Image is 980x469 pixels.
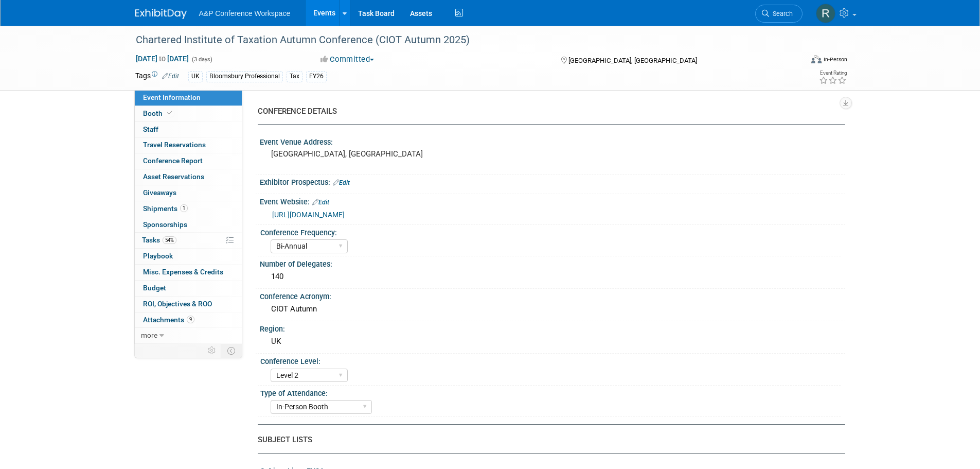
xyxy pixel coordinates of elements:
span: Attachments [143,316,194,324]
div: Event Venue Address: [260,134,845,147]
span: Sponsorships [143,220,187,229]
div: Number of Delegates: [260,256,845,269]
span: Budget [143,284,166,292]
a: Giveaways [135,185,242,201]
span: [GEOGRAPHIC_DATA], [GEOGRAPHIC_DATA] [568,57,697,64]
a: Attachments9 [135,312,242,328]
img: ExhibitDay [135,9,187,19]
a: Edit [312,199,329,206]
div: 140 [268,269,838,285]
span: more [141,331,157,339]
a: Conference Report [135,153,242,169]
span: Booth [143,109,174,117]
span: [DATE] [DATE] [135,54,189,63]
a: Asset Reservations [135,169,242,185]
a: Edit [162,73,179,80]
span: ROI, Objectives & ROO [143,300,212,308]
a: Shipments1 [135,201,242,217]
a: Sponsorships [135,217,242,233]
a: Budget [135,281,242,296]
a: ROI, Objectives & ROO [135,297,242,312]
span: Asset Reservations [143,172,204,181]
td: Toggle Event Tabs [221,344,242,357]
td: Personalize Event Tab Strip [203,344,221,357]
span: 9 [187,316,194,323]
span: Tasks [142,236,176,244]
span: Travel Reservations [143,141,206,149]
a: Tasks54% [135,233,242,248]
a: Event Information [135,90,242,106]
span: Giveaways [143,188,176,197]
div: Event Rating [819,71,847,76]
span: Conference Report [143,157,203,165]
div: SUBJECT LISTS [258,435,838,445]
div: Exhibitor Prospectus: [260,175,845,188]
img: Format-Inperson.png [811,55,822,63]
div: Event Format [742,54,848,69]
a: more [135,328,242,343]
span: 1 [180,204,188,212]
div: In-Person [823,56,847,63]
a: Travel Reservations [135,137,242,153]
div: UK [268,334,838,350]
span: (3 days) [191,56,212,63]
span: Misc. Expenses & Credits [143,268,223,276]
span: to [157,55,167,63]
div: Type of Attendance: [260,386,841,398]
span: Staff [143,125,158,133]
i: Booth reservation complete [167,110,172,116]
button: Committed [317,54,378,65]
a: Misc. Expenses & Credits [135,265,242,280]
div: UK [188,71,203,82]
div: Conference Level: [260,354,841,367]
div: Event Website: [260,194,845,207]
a: [URL][DOMAIN_NAME] [272,211,345,219]
span: Search [769,10,793,18]
pre: [GEOGRAPHIC_DATA], [GEOGRAPHIC_DATA] [271,149,492,159]
div: Conference Acronym: [260,289,845,302]
span: A&P Conference Workspace [199,9,291,18]
div: FY26 [306,71,327,82]
div: Bloomsbury Professional [206,71,283,82]
div: Region: [260,321,845,334]
div: CIOT Autumn [268,301,838,317]
img: Rebecca Callow [816,4,835,23]
div: CONFERENCE DETAILS [258,106,838,117]
a: Edit [333,179,350,186]
span: Playbook [143,252,173,260]
a: Booth [135,106,242,121]
span: 54% [163,236,176,244]
div: Conference Frequency: [260,225,841,238]
a: Playbook [135,249,242,264]
span: Event Information [143,93,201,101]
div: Chartered Institute of Taxation Autumn Conference (CIOT Autumn 2025) [132,31,787,49]
a: Staff [135,122,242,137]
span: Shipments [143,204,188,213]
div: Tax [287,71,302,82]
a: Search [755,5,803,23]
td: Tags [135,71,179,82]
